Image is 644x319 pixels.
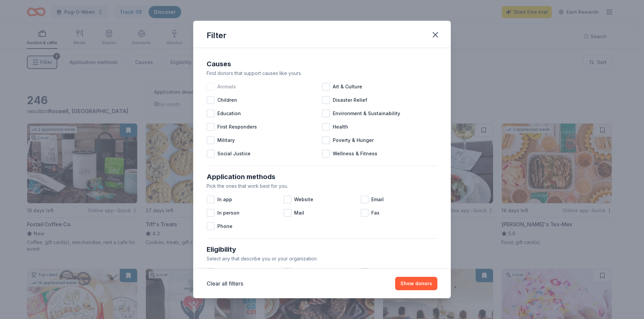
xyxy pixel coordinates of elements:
div: Application methods [207,171,437,182]
span: Political [294,268,313,276]
span: Religious [371,268,393,276]
span: Animals [217,83,236,91]
span: Education [217,109,241,117]
button: Show donors [395,277,437,290]
span: Art & Culture [333,83,362,91]
span: Wellness & Fitness [333,150,377,158]
div: Filter [207,30,226,41]
span: Social Justice [217,150,251,158]
span: Children [217,96,237,104]
div: Pick the ones that work best for you. [207,182,437,190]
div: Find donors that support causes like yours. [207,69,437,77]
span: Disaster Relief [333,96,367,104]
span: Email [371,195,384,204]
button: Clear all filters [207,280,243,288]
span: In app [217,195,232,204]
div: Eligibility [207,244,437,255]
div: Causes [207,59,437,69]
span: First Responders [217,123,257,131]
span: Mail [294,209,304,217]
span: Environment & Sustainability [333,109,400,117]
span: Poverty & Hunger [333,136,374,144]
span: Phone [217,222,232,230]
span: Individuals [217,268,243,276]
span: Fax [371,209,379,217]
span: In person [217,209,239,217]
span: Website [294,195,313,204]
span: Military [217,136,235,144]
div: Select any that describe you or your organization. [207,255,437,263]
span: Health [333,123,348,131]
